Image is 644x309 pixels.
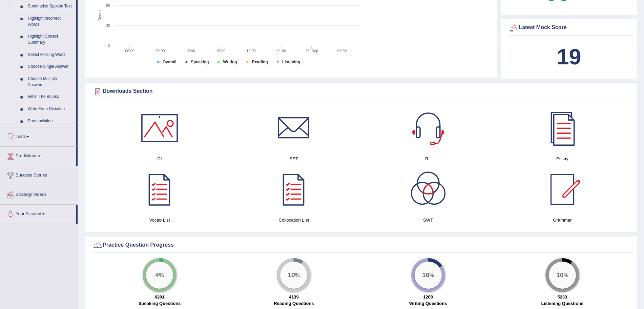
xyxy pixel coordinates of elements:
big: 10 [288,271,295,279]
div: % [280,262,307,289]
text: 06:00 [125,49,134,53]
a: Write From Dictation [25,103,76,115]
strong: 5233 [557,294,567,300]
label: Speaking Questions [139,300,181,307]
label: Reading Questions [274,300,314,307]
a: Tests [0,127,76,144]
h4: Essay [499,155,626,162]
div: Latest Mock Score [508,23,629,33]
big: 4 [155,271,159,279]
a: Select Missing Word [25,49,76,61]
strong: 1208 [423,294,433,300]
tspan: Score [98,10,102,21]
text: 15:00 [216,49,226,53]
a: Choose Multiple Answers [25,73,76,91]
tspan: Listening [282,60,300,64]
a: Pronunciation [25,115,76,127]
text: 09:00 [155,49,165,53]
b: 19 [557,44,581,69]
a: Strategy Videos [0,185,78,202]
label: Writing Questions [409,300,447,307]
tspan: Reading [252,60,268,64]
a: Success Stories [0,166,78,183]
h4: SST [230,155,357,162]
div: % [146,262,173,289]
big: 16 [422,271,429,279]
text: 18:00 [246,49,256,53]
h4: SWT [365,217,492,224]
a: Your Account [0,205,76,222]
a: Predictions [0,147,76,164]
div: Downloads Section [92,86,629,97]
a: Highlight Incorrect Words [25,13,76,30]
a: Highlight Correct Summary [25,30,76,48]
h4: RL [365,155,492,162]
div: % [549,262,576,289]
label: Listening Questions [541,300,583,307]
a: Choose Single Answer [25,61,76,73]
h4: Grammar [499,217,626,224]
text: 03:00 [337,49,347,53]
tspan: Speaking [191,60,209,64]
strong: 4139 [289,294,299,300]
div: Practice Question Progress [92,240,629,250]
tspan: Writing [223,60,237,64]
a: Summarize Spoken Text [25,0,76,13]
text: 0 [108,44,110,48]
text: 21:00 [277,49,286,53]
text: 60 [106,3,110,7]
h4: Collocation List [230,217,357,224]
big: 10 [556,271,563,279]
tspan: 26. Sep [305,49,318,53]
h4: Vocab List [96,217,223,224]
strong: 6201 [155,294,165,300]
h4: DI [96,155,223,162]
tspan: Overall [163,60,176,64]
text: 30 [106,23,110,27]
a: Fill In The Blanks [25,91,76,103]
text: 12:00 [186,49,195,53]
div: % [415,262,442,289]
